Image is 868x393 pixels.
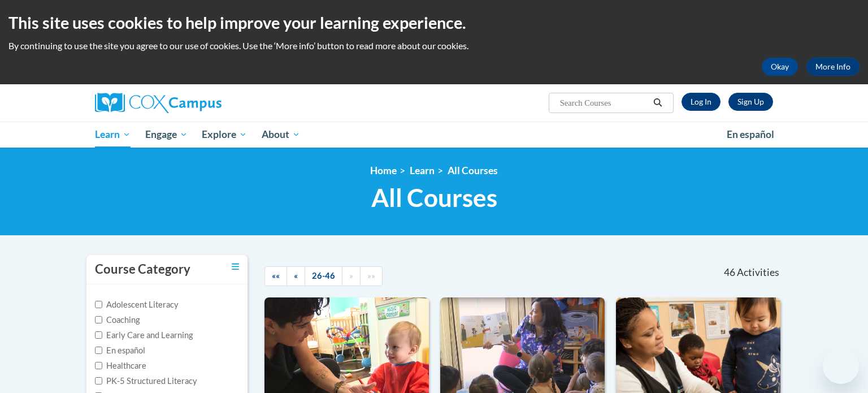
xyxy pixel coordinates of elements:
input: Checkbox for Options [95,362,102,369]
label: Healthcare [95,360,146,372]
button: Search [649,96,666,110]
input: Checkbox for Options [95,377,102,385]
span: » [349,271,353,280]
label: Coaching [95,314,140,326]
iframe: Button to launch messaging window [823,348,859,384]
a: Engage [138,122,195,148]
span: About [262,128,300,141]
input: Checkbox for Options [95,316,102,323]
label: PK-5 Structured Literacy [95,375,197,387]
a: End [360,266,383,286]
input: Checkbox for Options [95,301,102,308]
span: En español [727,128,774,140]
span: 46 [724,266,735,279]
a: Home [370,165,397,176]
a: Cox Campus [95,93,310,113]
a: Register [728,93,773,111]
a: All Courses [448,165,498,176]
span: « [294,271,298,280]
p: By continuing to use the site you agree to our use of cookies. Use the ‘More info’ button to read... [8,40,860,52]
span: Learn [95,128,131,141]
input: Search Courses [559,96,649,110]
a: Previous [287,266,305,286]
div: Main menu [78,122,790,148]
span: Engage [145,128,188,141]
a: Toggle collapse [232,261,239,273]
img: Cox Campus [95,93,222,113]
a: En español [719,123,782,146]
input: Checkbox for Options [95,347,102,354]
a: Learn [88,122,138,148]
a: Next [342,266,361,286]
span: Explore [202,128,247,141]
h3: Course Category [95,261,190,278]
span: Activities [737,266,779,279]
label: En español [95,344,145,357]
a: Begining [264,266,287,286]
a: Explore [194,122,254,148]
span: All Courses [371,183,497,213]
label: Adolescent Literacy [95,299,179,311]
span: «« [272,271,280,280]
a: Log In [682,93,721,111]
h2: This site uses cookies to help improve your learning experience. [8,11,860,34]
a: More Info [806,58,860,76]
input: Checkbox for Options [95,331,102,339]
span: »» [367,271,375,280]
a: 26-46 [305,266,342,286]
label: Early Care and Learning [95,329,193,342]
a: About [254,122,307,148]
a: Learn [410,165,435,176]
button: Okay [762,58,798,76]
